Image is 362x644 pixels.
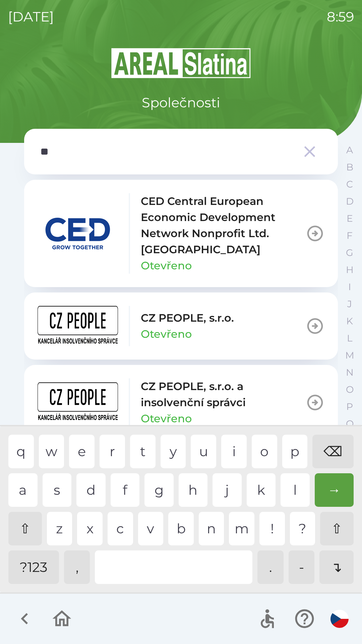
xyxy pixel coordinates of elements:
[8,7,54,27] p: [DATE]
[341,296,358,313] button: J
[341,227,358,244] button: F
[341,398,358,415] button: P
[346,161,353,173] p: B
[346,247,353,259] p: G
[24,180,338,287] button: CED Central European Economic Development Network Nonprofit Ltd. [GEOGRAPHIC_DATA]Otevřeno
[141,411,192,427] p: Otevřeno
[346,264,354,276] p: H
[347,230,353,241] p: F
[346,384,354,395] p: O
[341,330,358,347] button: L
[346,401,353,413] p: P
[327,7,354,27] p: 8:59
[347,298,352,310] p: J
[346,418,354,430] p: Q
[142,93,220,113] p: Společnosti
[345,350,354,361] p: M
[141,310,234,326] p: CZ PEOPLE, s.r.o.
[341,176,358,193] button: C
[341,159,358,176] button: B
[38,382,118,423] img: f37d935b-a87d-482a-adb0-5a71078820fe.png
[330,610,349,628] img: cs flag
[346,315,353,327] p: K
[24,365,338,440] button: CZ PEOPLE, s.r.o. a insolvenční správciOtevřeno
[346,367,354,378] p: N
[341,278,358,296] button: I
[24,292,338,360] button: CZ PEOPLE, s.r.o.Otevřeno
[141,258,192,274] p: Otevřeno
[348,281,351,293] p: I
[341,210,358,227] button: E
[341,381,358,398] button: O
[341,244,358,261] button: G
[38,306,118,346] img: 4249d381-2173-4425-b5a7-9c19cab737e4.png
[341,193,358,210] button: D
[341,142,358,159] button: A
[341,313,358,330] button: K
[346,178,353,190] p: C
[341,261,358,278] button: H
[24,47,338,79] img: Logo
[38,213,118,254] img: d9501dcd-2fae-4a13-a1b3-8010d0152126.png
[347,332,352,344] p: L
[347,213,353,224] p: E
[141,193,306,258] p: CED Central European Economic Development Network Nonprofit Ltd. [GEOGRAPHIC_DATA]
[346,144,353,156] p: A
[346,196,354,207] p: D
[141,378,306,411] p: CZ PEOPLE, s.r.o. a insolvenční správci
[341,415,358,432] button: Q
[341,347,358,364] button: M
[341,364,358,381] button: N
[141,326,192,342] p: Otevřeno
